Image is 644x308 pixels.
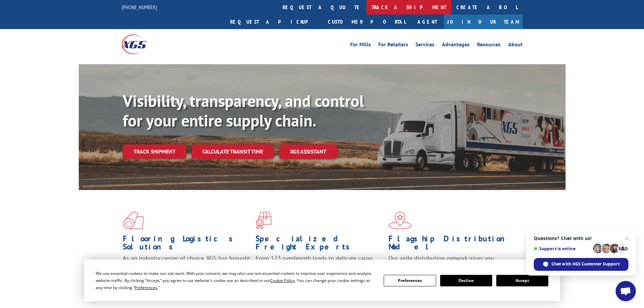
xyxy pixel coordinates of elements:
img: xgs-icon-focused-on-flooring-red [256,212,271,229]
a: Open chat [616,281,636,301]
a: Track shipment [123,144,186,159]
h1: Flagship Distribution Model [388,235,516,254]
a: Advantages [442,42,470,49]
a: [PHONE_NUMBER] [122,4,157,10]
span: Questions? Chat with us! [534,236,628,241]
span: Our agile distribution network gives you nationwide inventory management on demand. [388,254,513,270]
a: Calculate transit time [192,144,274,159]
span: Preferences [135,285,158,290]
a: XGS ASSISTANT [279,144,337,159]
button: Decline [440,275,492,286]
a: Services [415,42,434,49]
a: Agent [411,15,444,29]
a: Request a pickup [225,15,323,29]
a: Resources [477,42,501,49]
button: Accept [496,275,548,286]
div: Cookie Consent Prompt [84,260,560,301]
div: We use essential cookies to make our site work. With your consent, we may also use non-essential ... [96,270,376,291]
a: About [508,42,523,49]
span: Chat with XGS Customer Support [534,258,628,271]
p: From 123 overlength loads to delicate cargo, our experienced staff knows the best way to move you... [256,254,383,284]
a: For Mills [350,42,371,49]
span: Support is online [534,246,591,251]
span: Cookie Policy [270,278,295,283]
b: Visibility, transparency, and control for your entire supply chain. [123,90,364,131]
span: Chat with XGS Customer Support [551,261,620,267]
img: xgs-icon-total-supply-chain-intelligence-red [123,212,144,229]
h1: Flooring Logistics Solutions [123,235,251,254]
img: xgs-icon-flagship-distribution-model-red [388,212,412,229]
a: For Retailers [378,42,408,49]
h1: Specialized Freight Experts [256,235,383,254]
button: Preferences [384,275,436,286]
a: Join Our Team [444,15,523,29]
span: As an industry carrier of choice, XGS has brought innovation and dedication to flooring logistics... [123,254,250,278]
a: Customer Portal [323,15,411,29]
